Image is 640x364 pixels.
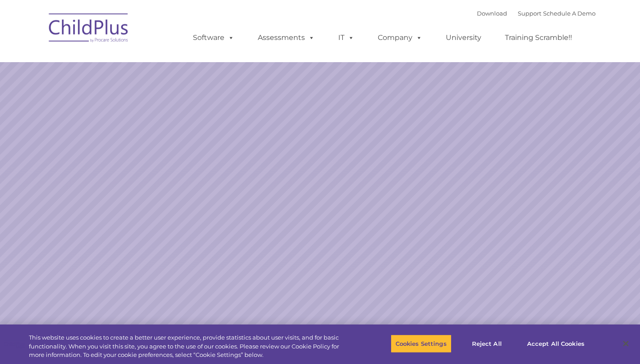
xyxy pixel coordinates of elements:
[496,29,581,47] a: Training Scramble!!
[477,10,507,17] a: Download
[329,29,363,47] a: IT
[391,334,452,353] button: Cookies Settings
[249,29,324,47] a: Assessments
[29,333,352,360] div: This website uses cookies to create a better user experience, provide statistics about user visit...
[522,334,589,353] button: Accept All Cookies
[184,29,243,47] a: Software
[616,334,636,353] button: Close
[518,10,541,17] a: Support
[459,334,515,353] button: Reject All
[477,10,596,17] font: |
[543,10,596,17] a: Schedule A Demo
[44,7,133,51] img: ChildPlus by Procare Solutions
[369,29,431,47] a: Company
[437,29,490,47] a: University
